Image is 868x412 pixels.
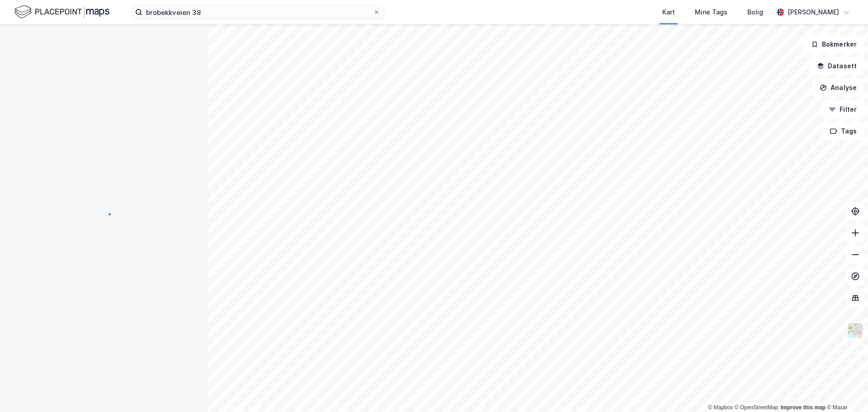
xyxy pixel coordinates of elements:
[788,7,839,18] div: [PERSON_NAME]
[847,322,864,339] img: Z
[809,57,864,75] button: Datasett
[747,7,763,18] div: Bolig
[14,4,109,20] img: logo.f888ab2527a4732fd821a326f86c7f29.svg
[803,35,864,53] button: Bokmerker
[735,404,778,411] a: OpenStreetMap
[708,404,733,411] a: Mapbox
[662,7,675,18] div: Kart
[821,100,864,118] button: Filter
[695,7,727,18] div: Mine Tags
[97,206,111,220] img: spinner.a6d8c91a73a9ac5275cf975e30b51cfb.svg
[822,122,864,140] button: Tags
[781,404,826,411] a: Improve this map
[823,369,868,412] iframe: Chat Widget
[823,369,868,412] div: Kontrollprogram for chat
[142,5,373,19] input: Søk på adresse, matrikkel, gårdeiere, leietakere eller personer
[812,79,864,97] button: Analyse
